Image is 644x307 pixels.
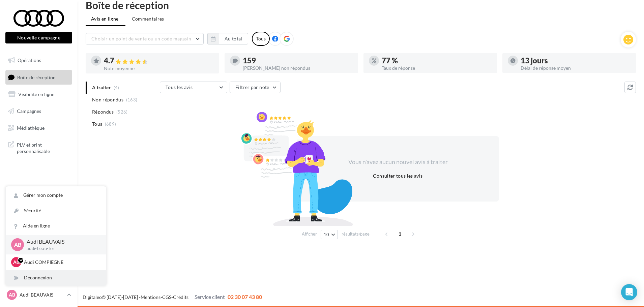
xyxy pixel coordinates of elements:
[4,70,74,85] a: Boîte de réception
[243,66,353,70] div: [PERSON_NAME] non répondus
[340,158,456,166] div: Vous n'avez aucun nouvel avis à traiter
[243,57,353,64] div: 159
[6,188,106,203] a: Gérer mon compte
[91,36,191,41] span: Choisir un point de vente ou un code magasin
[173,294,188,300] a: Crédits
[104,66,214,71] div: Note moyenne
[105,121,116,127] span: (689)
[104,57,214,65] div: 4.7
[14,241,21,249] span: AB
[521,66,631,70] div: Délai de réponse moyen
[4,137,74,157] a: PLV et print personnalisable
[13,259,20,266] span: AC
[18,57,41,63] span: Opérations
[18,91,54,97] span: Visibilité en ligne
[162,294,171,300] a: CGS
[160,82,227,93] button: Tous les avis
[4,104,74,118] a: Campagnes
[195,294,225,300] span: Service client
[6,203,106,218] a: Sécurité
[92,96,123,103] span: Non répondus
[370,172,425,180] button: Consulter tous les avis
[382,66,492,70] div: Taux de réponse
[4,53,74,67] a: Opérations
[27,238,95,246] p: Audi BEAUVAIS
[9,291,15,298] span: AB
[382,57,492,64] div: 77 %
[92,121,102,127] span: Tous
[17,125,45,130] span: Médiathèque
[116,109,128,115] span: (526)
[5,288,72,301] a: AB Audi BEAUVAIS
[321,230,338,239] button: 10
[141,294,160,300] a: Mentions
[5,32,72,43] button: Nouvelle campagne
[207,33,248,44] button: Au total
[17,74,56,80] span: Boîte de réception
[6,270,106,285] div: Déconnexion
[219,33,248,44] button: Au total
[621,284,637,300] div: Open Intercom Messenger
[126,97,138,102] span: (163)
[228,294,262,300] span: 02 30 07 43 80
[342,231,370,237] span: résultats/page
[521,57,631,64] div: 13 jours
[302,231,317,237] span: Afficher
[83,294,102,300] a: Digitaleo
[4,87,74,101] a: Visibilité en ligne
[324,232,329,237] span: 10
[394,228,405,239] span: 1
[24,259,98,266] p: Audi COMPIEGNE
[17,108,41,114] span: Campagnes
[86,33,204,44] button: Choisir un point de vente ou un code magasin
[132,16,164,22] span: Commentaires
[252,32,270,46] div: Tous
[17,140,69,155] span: PLV et print personnalisable
[6,218,106,234] a: Aide en ligne
[83,294,262,300] span: © [DATE]-[DATE] - - -
[230,82,281,93] button: Filtrer par note
[92,109,114,115] span: Répondus
[166,84,193,90] span: Tous les avis
[4,121,74,135] a: Médiathèque
[27,246,95,252] p: audi-beau-for
[20,291,64,298] p: Audi BEAUVAIS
